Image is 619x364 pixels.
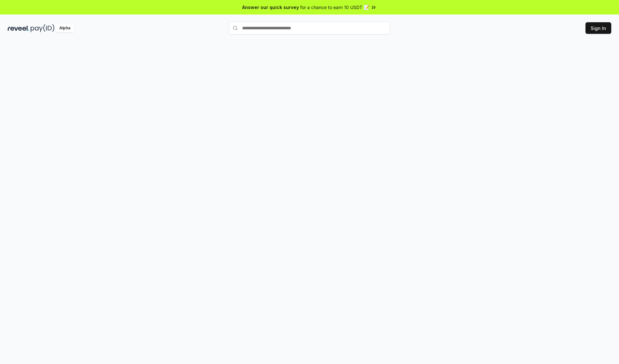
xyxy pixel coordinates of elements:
img: reveel_dark [8,24,29,32]
div: Alpha [56,24,74,32]
button: Sign In [585,22,611,34]
img: pay_id [31,24,54,32]
span: for a chance to earn 10 USDT 📝 [300,4,369,11]
span: Answer our quick survey [242,4,299,11]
